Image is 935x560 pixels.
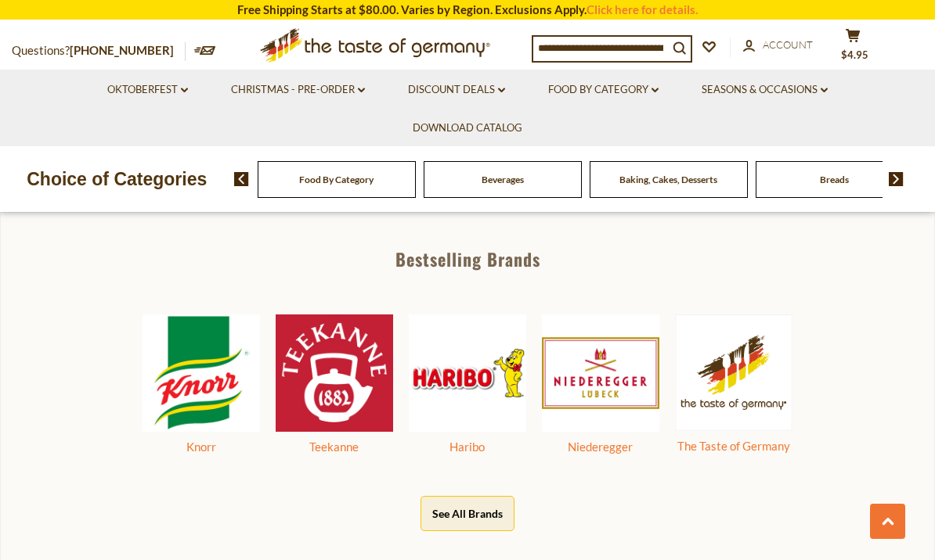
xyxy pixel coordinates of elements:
a: Seasons & Occasions [702,81,828,99]
img: next arrow [889,172,904,186]
a: Food By Category [548,81,659,99]
img: previous arrow [234,172,249,186]
a: Niederegger [542,420,659,457]
a: Oktoberfest [107,81,188,99]
img: Knorr [143,314,260,432]
div: Haribo [409,437,526,457]
a: Christmas - PRE-ORDER [231,81,365,99]
a: Food By Category [299,174,374,185]
div: Bestselling Brands [1,250,934,267]
a: Account [743,37,813,54]
a: Click here for details. [587,2,698,16]
a: Beverages [482,174,524,185]
a: Baking, Cakes, Desserts [619,174,717,185]
a: [PHONE_NUMBER] [70,43,174,57]
a: Teekanne [276,420,393,457]
span: $4.95 [841,48,868,61]
a: Knorr [143,420,260,457]
img: Haribo [409,314,526,432]
p: Questions? [12,41,186,61]
img: Teekanne [276,314,393,432]
span: Account [763,38,813,51]
div: Knorr [143,437,260,457]
div: Teekanne [276,437,393,457]
a: Breads [820,174,849,185]
a: Download Catalog [413,120,522,137]
button: See All Brands [421,496,514,531]
button: $4.95 [829,28,876,67]
a: Haribo [409,420,526,457]
img: The Taste of Germany [675,314,792,431]
div: The Taste of Germany [675,436,792,456]
img: Niederegger [542,314,659,432]
div: Niederegger [542,437,659,457]
a: The Taste of Germany [675,419,792,456]
a: Discount Deals [408,81,505,99]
